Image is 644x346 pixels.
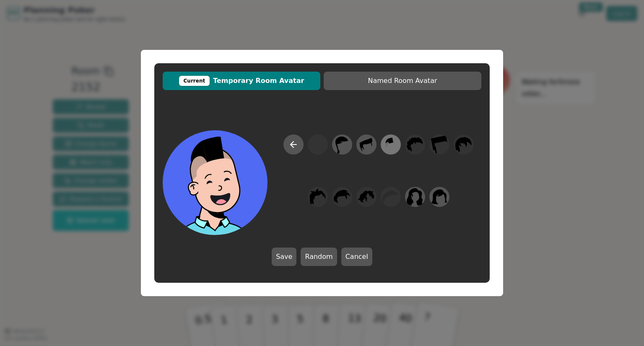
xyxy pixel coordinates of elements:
button: CurrentTemporary Room Avatar [163,72,320,90]
span: Temporary Room Avatar [167,76,316,86]
button: Random [301,248,337,266]
button: Save [272,248,296,266]
div: Current [179,76,210,86]
button: Cancel [341,248,372,266]
span: Named Room Avatar [328,76,477,86]
button: Named Room Avatar [324,72,481,90]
